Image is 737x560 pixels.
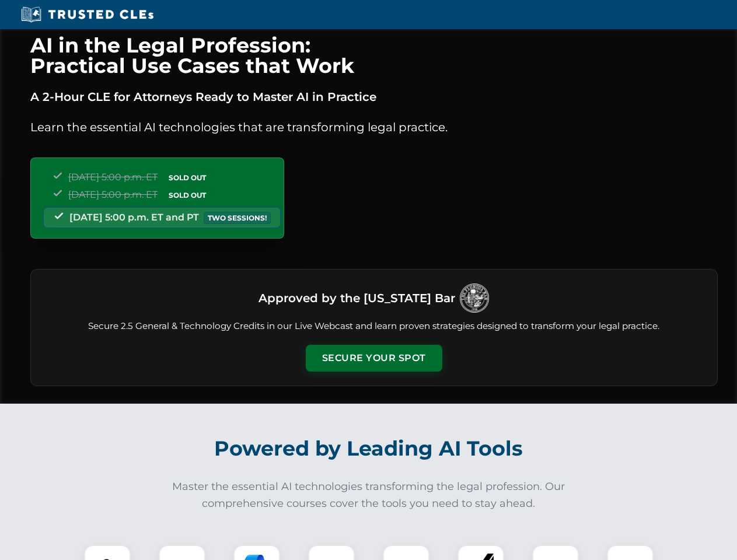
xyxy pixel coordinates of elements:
p: Learn the essential AI technologies that are transforming legal practice. [30,118,718,136]
h1: AI in the Legal Profession: Practical Use Cases that Work [30,35,718,76]
img: Logo [460,283,489,313]
p: Master the essential AI technologies transforming the legal profession. Our comprehensive courses... [165,478,573,512]
p: A 2-Hour CLE for Attorneys Ready to Master AI in Practice [30,87,718,106]
span: SOLD OUT [165,171,210,184]
span: SOLD OUT [165,189,210,201]
img: Trusted CLEs [18,6,157,23]
button: Secure Your Spot [306,345,442,372]
span: [DATE] 5:00 p.m. ET [68,189,158,200]
p: Secure 2.5 General & Technology Credits in our Live Webcast and learn proven strategies designed ... [45,320,703,333]
span: [DATE] 5:00 p.m. ET [68,171,158,183]
h3: Approved by the [US_STATE] Bar [259,288,455,309]
h2: Powered by Leading AI Tools [46,428,692,469]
